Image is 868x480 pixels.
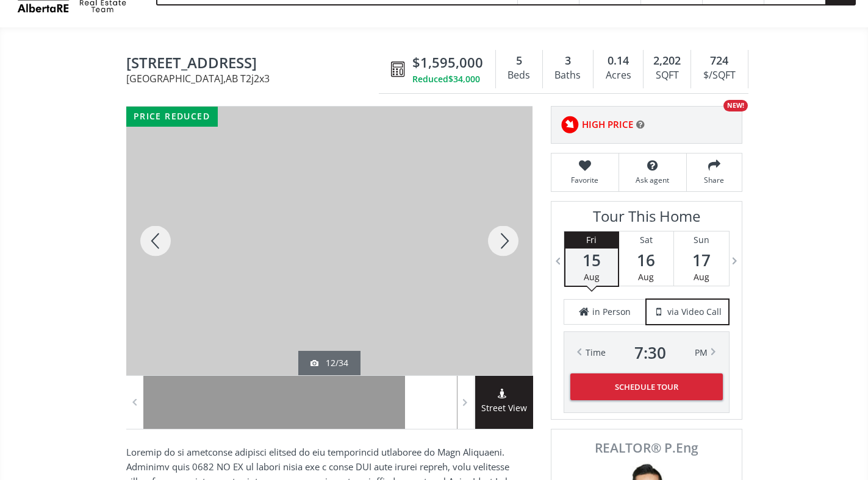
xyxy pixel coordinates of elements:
[310,357,348,369] div: 12/34
[697,66,741,85] div: $/SQFT
[126,74,385,83] span: [GEOGRAPHIC_DATA] , AB T2j2x3
[653,53,681,69] span: 2,202
[674,231,729,249] div: Sun
[412,53,483,72] span: $1,595,000
[565,252,618,269] span: 15
[549,66,587,85] div: Baths
[565,231,618,249] div: Fri
[502,66,536,85] div: Beds
[558,175,612,185] span: Favorite
[565,442,728,454] span: REALTOR® P.Eng
[564,208,730,231] h3: Tour This Home
[126,107,533,375] div: 13016 Lake Twintree Road SE Calgary, AB T2j2x3 - Photo 12 of 34
[448,73,480,85] span: $34,000
[638,271,654,283] span: Aug
[619,252,673,269] span: 16
[650,66,684,85] div: SQFT
[667,306,722,318] span: via Video Call
[582,118,633,131] span: HIGH PRICE
[412,73,483,85] div: Reduced
[502,53,536,69] div: 5
[558,113,582,137] img: rating icon
[697,53,741,69] div: 724
[674,252,729,269] span: 17
[723,100,748,111] div: NEW!
[584,271,600,283] span: Aug
[592,306,631,318] span: in Person
[634,344,666,361] span: 7 : 30
[693,175,736,185] span: Share
[586,344,708,361] div: Time PM
[126,107,218,127] div: price reduced
[570,373,723,400] button: Schedule Tour
[600,66,637,85] div: Acres
[475,401,533,415] span: Street View
[625,175,680,185] span: Ask agent
[619,231,673,249] div: Sat
[600,53,637,69] div: 0.14
[694,271,709,283] span: Aug
[126,55,385,74] span: 13016 Lake Twintree Road SE
[549,53,587,69] div: 3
